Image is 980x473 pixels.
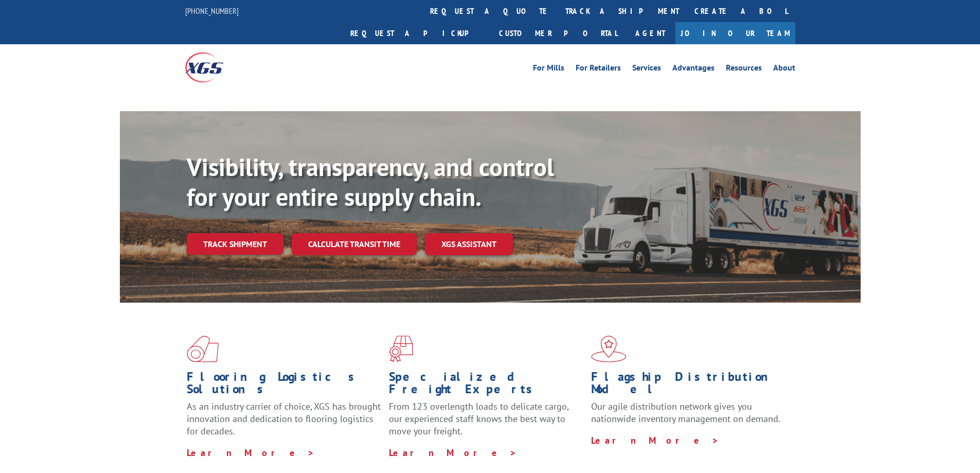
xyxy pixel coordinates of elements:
[576,64,621,75] a: For Retailers
[389,447,517,459] a: Learn More >
[672,64,715,75] a: Advantages
[389,336,413,362] img: xgs-icon-focused-on-flooring-red
[389,400,583,446] p: From 123 overlength loads to delicate cargo, our experienced staff knows the best way to move you...
[726,64,762,75] a: Resources
[187,151,554,213] b: Visibility, transparency, and control for your entire supply chain.
[591,434,719,446] a: Learn More >
[491,22,625,44] a: Customer Portal
[187,336,219,362] img: xgs-icon-total-supply-chain-intelligence-red
[591,371,786,400] h1: Flagship Distribution Model
[187,371,381,400] h1: Flooring Logistics Solutions
[185,6,239,16] a: [PHONE_NUMBER]
[343,22,491,44] a: Request a pickup
[187,447,315,459] a: Learn More >
[773,64,795,75] a: About
[533,64,564,75] a: For Mills
[425,233,513,255] a: XGS ASSISTANT
[292,233,417,255] a: Calculate transit time
[187,233,283,255] a: Track shipment
[389,371,583,400] h1: Specialized Freight Experts
[675,22,795,44] a: Join Our Team
[187,400,381,437] span: As an industry carrier of choice, XGS has brought innovation and dedication to flooring logistics...
[591,336,627,362] img: xgs-icon-flagship-distribution-model-red
[632,64,661,75] a: Services
[591,400,780,425] span: Our agile distribution network gives you nationwide inventory management on demand.
[625,22,675,44] a: Agent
